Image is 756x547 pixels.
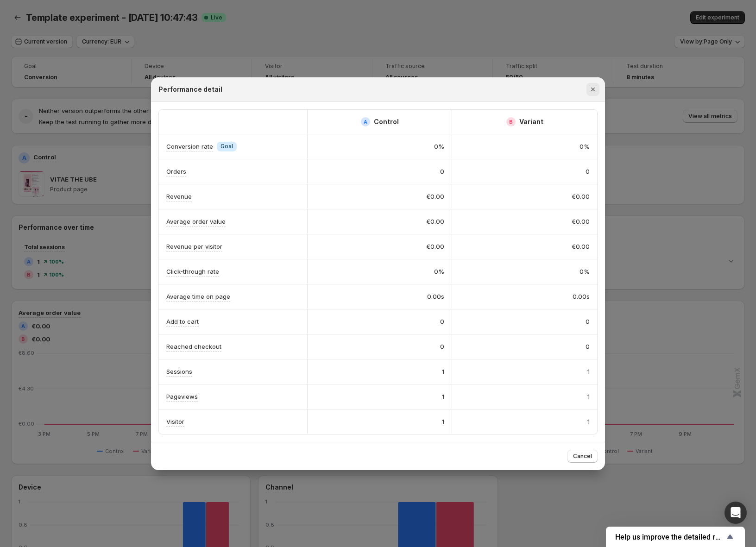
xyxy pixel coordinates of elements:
[586,342,590,351] span: 0
[434,142,444,151] span: 0%
[427,292,444,301] span: 0.00s
[166,292,230,301] p: Average time on page
[519,117,543,126] h2: Variant
[442,417,444,426] span: 1
[166,167,186,176] p: Orders
[426,192,444,201] span: €0.00
[364,119,367,125] h2: A
[440,167,444,176] span: 0
[573,453,592,460] span: Cancel
[442,367,444,376] span: 1
[434,267,444,276] span: 0%
[166,242,222,251] p: Revenue per visitor
[615,531,736,542] button: Show survey - Help us improve the detailed report for A/B campaigns
[615,533,724,541] span: Help us improve the detailed report for A/B campaigns
[374,117,399,126] h2: Control
[440,342,444,351] span: 0
[572,192,590,201] span: €0.00
[572,242,590,251] span: €0.00
[440,317,444,326] span: 0
[166,267,219,276] p: Click-through rate
[587,392,590,401] span: 1
[166,192,192,201] p: Revenue
[442,392,444,401] span: 1
[426,217,444,226] span: €0.00
[426,242,444,251] span: €0.00
[166,217,226,226] p: Average order value
[166,342,221,351] p: Reached checkout
[158,85,222,94] h2: Performance detail
[166,392,198,401] p: Pageviews
[166,367,192,376] p: Sessions
[567,450,598,463] button: Cancel
[572,217,590,226] span: €0.00
[166,417,184,426] p: Visitor
[724,502,747,524] div: Open Intercom Messenger
[580,142,590,151] span: 0%
[587,417,590,426] span: 1
[586,83,599,96] button: Close
[580,267,590,276] span: 0%
[509,119,513,125] h2: B
[573,292,590,301] span: 0.00s
[166,317,199,326] p: Add to cart
[587,367,590,376] span: 1
[586,317,590,326] span: 0
[586,167,590,176] span: 0
[220,143,233,150] span: Goal
[166,142,213,151] p: Conversion rate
